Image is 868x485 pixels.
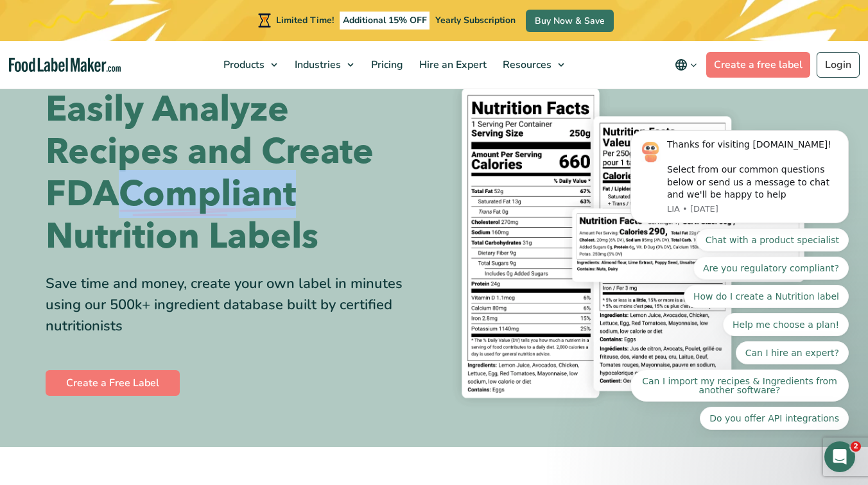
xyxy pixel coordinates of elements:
a: Hire an Expert [412,41,492,89]
span: Products [220,58,266,72]
span: Additional 15% OFF [340,12,430,30]
a: Login [817,52,860,78]
button: Change language [666,52,706,78]
h1: Easily Analyze Recipes and Create FDA Nutrition Labels [46,89,424,258]
a: Products [216,41,284,89]
iframe: Intercom notifications message [611,119,868,438]
a: Create a Free Label [46,370,180,396]
span: Limited Time! [276,14,334,26]
span: Yearly Subscription [435,14,516,26]
a: Create a free label [706,52,810,78]
div: Save time and money, create your own label in minutes using our 500k+ ingredient database built b... [46,273,424,337]
span: Hire an Expert [415,58,488,72]
a: Industries [287,41,360,89]
iframe: Intercom live chat [824,441,855,472]
span: 2 [851,441,861,452]
a: Food Label Maker homepage [9,58,121,72]
a: Pricing [363,41,408,89]
a: Buy Now & Save [526,10,614,32]
span: Compliant [119,173,296,216]
span: Resources [499,58,553,72]
span: Pricing [367,58,404,72]
a: Resources [495,41,571,89]
span: Industries [291,58,342,72]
